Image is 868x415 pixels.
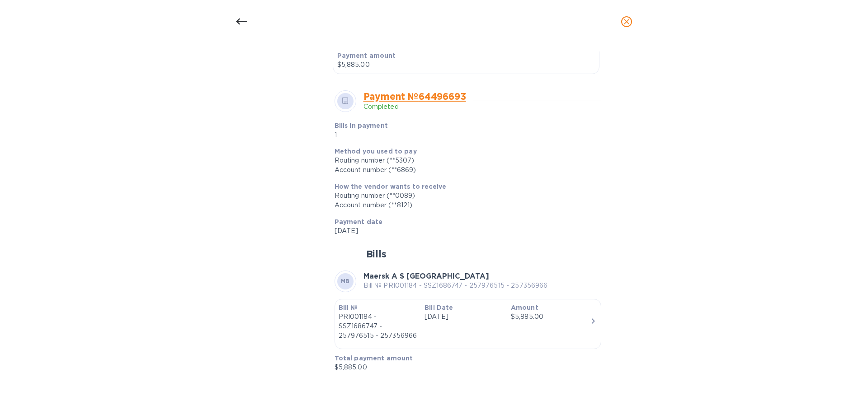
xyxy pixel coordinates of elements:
p: $5,885.00 [335,363,594,372]
p: PRI001184 - SSZ1686747 - 257976515 - 257356966 [339,312,418,340]
b: Method you used to pay [335,148,417,155]
button: Bill №PRI001184 - SSZ1686747 - 257976515 - 257356966Bill Date[DATE]Amount$5,885.00 [335,299,601,349]
p: 1 [335,130,508,140]
div: Routing number (**0089) [335,191,594,201]
p: $5,885.00 [337,60,595,70]
b: How the vendor wants to receive [335,183,447,190]
p: Completed [363,102,466,112]
b: MB [341,278,350,284]
div: $5,885.00 [511,312,590,322]
div: Account number (**6869) [335,165,594,175]
div: Routing number (**5307) [335,156,594,165]
div: Account number (**8121) [335,201,594,210]
b: Amount [511,304,538,311]
b: Total payment amount [335,354,413,362]
h2: Bills [366,248,387,260]
p: [DATE] [425,312,504,322]
p: Bill № PRI001184 - SSZ1686747 - 257976515 - 257356966 [363,281,548,290]
b: Payment amount [337,52,396,59]
b: Bills in payment [335,122,388,129]
b: Maersk A S [GEOGRAPHIC_DATA] [363,272,489,280]
b: Bill Date [425,304,453,311]
button: close [616,11,637,33]
b: Payment date [335,218,383,225]
a: Payment № 64496693 [363,91,466,102]
b: Bill № [339,304,358,311]
p: [DATE] [335,226,594,236]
